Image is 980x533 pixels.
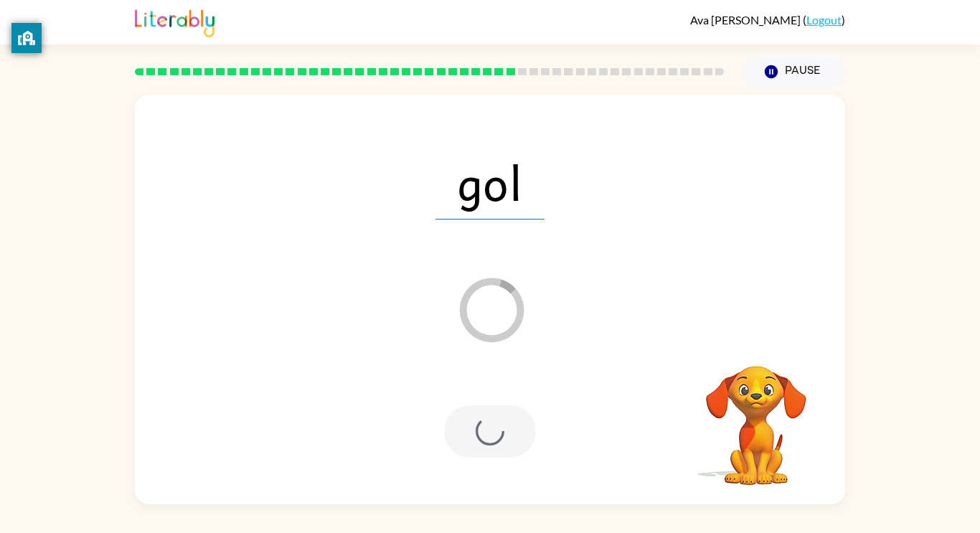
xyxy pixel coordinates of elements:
a: Logout [806,13,842,27]
button: privacy banner [11,23,42,53]
span: Ava [PERSON_NAME] [690,13,803,27]
div: ( ) [690,13,845,27]
button: Pause [741,55,845,88]
video: Your browser must support playing .mp4 files to use Literably. Please try using another browser. [684,344,828,487]
img: Literably [135,6,215,37]
span: gol [435,145,545,220]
